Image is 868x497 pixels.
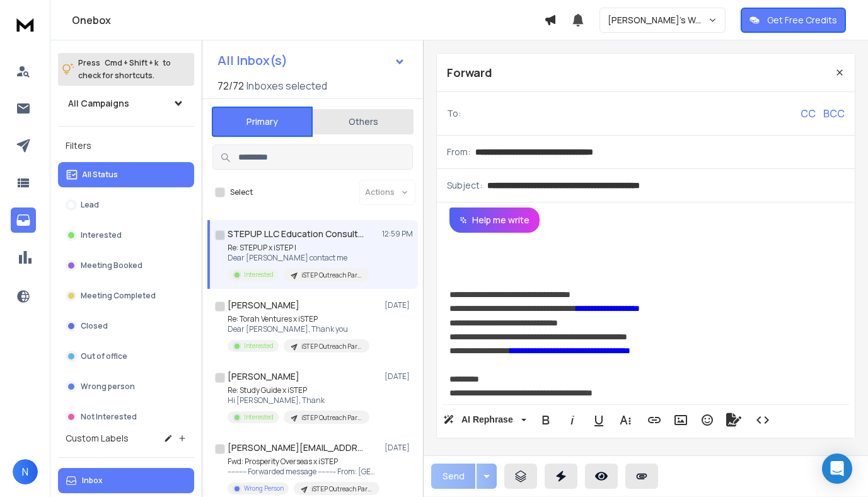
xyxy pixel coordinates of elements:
p: Re: Torah Ventures x iSTEP [228,314,369,324]
p: Meeting Completed [81,291,156,301]
p: Not Interested [81,412,137,422]
p: Out of office [81,351,127,361]
p: BCC [823,106,845,121]
p: Inbox [82,476,103,486]
p: Wrong person [81,382,135,392]
button: All Campaigns [58,91,194,116]
button: Insert Link (⌘K) [642,407,666,433]
p: Press to check for shortcuts. [78,57,171,82]
div: Open Intercom Messenger [822,453,852,484]
p: Dear [PERSON_NAME], Thank you [228,324,369,334]
button: Get Free Credits [741,8,846,33]
p: Forward [447,64,492,81]
p: Dear [PERSON_NAME] contact me [228,253,369,263]
button: Emoticons [695,407,719,433]
p: Subject: [447,179,482,192]
p: To: [447,107,461,120]
p: Get Free Credits [767,14,837,26]
button: AI Rephrase [441,407,529,433]
h3: Inboxes selected [246,78,327,93]
h1: All Inbox(s) [217,54,287,67]
button: Primary [212,107,313,137]
p: [DATE] [385,443,413,453]
p: Wrong Person [244,484,284,493]
p: 12:59 PM [382,229,413,239]
button: Bold (⌘B) [534,407,558,433]
button: Interested [58,223,194,248]
button: Others [313,108,414,136]
button: Underline (⌘U) [587,407,611,433]
h1: [PERSON_NAME][EMAIL_ADDRESS][DOMAIN_NAME] [228,441,366,454]
p: CC [801,106,816,121]
button: More Text [613,407,637,433]
button: Inbox [58,468,194,493]
img: logo [13,13,38,36]
p: Meeting Booked [81,260,142,271]
p: iSTEP Outreach Partner [311,484,372,494]
p: Interested [244,341,274,351]
button: Signature [722,407,746,433]
button: Meeting Completed [58,283,194,308]
button: Closed [58,313,194,339]
p: Interested [81,230,122,240]
button: Out of office [58,344,194,369]
p: All Status [82,170,118,180]
button: Lead [58,192,194,218]
button: Wrong person [58,374,194,399]
p: Re: Study Guide x iSTEP [228,385,369,395]
p: iSTEP Outreach Partner [301,342,362,351]
p: Hi [PERSON_NAME], Thank [228,395,369,406]
h1: Onebox [72,13,544,28]
button: All Inbox(s) [207,48,415,73]
button: N [13,459,38,484]
p: [DATE] [385,371,413,382]
p: [DATE] [385,300,413,310]
button: All Status [58,162,194,187]
button: Not Interested [58,404,194,430]
button: Meeting Booked [58,253,194,278]
h3: Custom Labels [66,432,129,445]
p: Fwd: Prosperity Overseas x iSTEP [228,457,379,467]
span: AI Rephrase [459,414,516,425]
p: Re: STEPUP x iSTEP | [228,243,369,253]
p: iSTEP Outreach Partner [301,271,362,280]
p: [PERSON_NAME]'s Workspace [608,14,708,26]
h1: All Campaigns [68,97,129,110]
h3: Filters [58,137,194,155]
h1: [PERSON_NAME] [228,370,299,383]
span: Cmd + Shift + k [103,56,160,70]
button: Insert Image (⌘P) [669,407,693,433]
p: Interested [244,412,274,422]
button: Help me write [449,208,540,233]
p: From: [447,146,470,158]
span: 72 / 72 [217,78,244,93]
h1: STEPUP LLC Education Consultancy [228,228,366,240]
p: Interested [244,270,274,279]
p: ---------- Forwarded message --------- From: [GEOGRAPHIC_DATA] [228,467,379,477]
p: iSTEP Outreach Partner [301,413,362,423]
p: Closed [81,321,108,331]
button: Code View [751,407,775,433]
button: Italic (⌘I) [560,407,584,433]
h1: [PERSON_NAME] [228,299,299,312]
label: Select [230,187,253,197]
p: Lead [81,200,99,210]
